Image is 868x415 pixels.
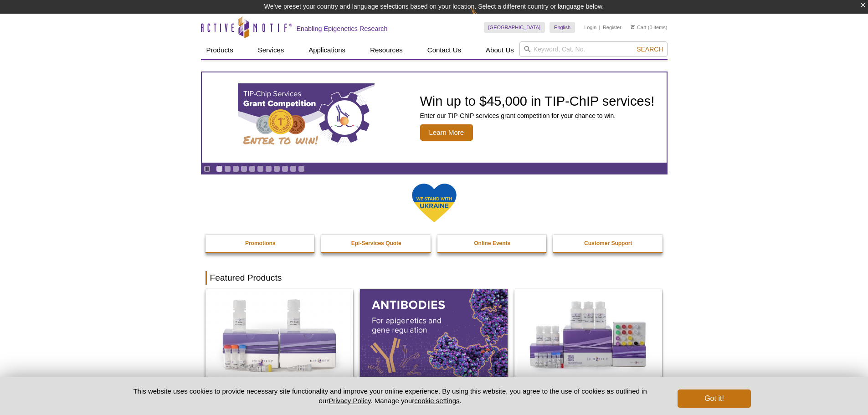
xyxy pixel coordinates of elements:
input: Keyword, Cat. No. [519,41,668,57]
a: Contact Us [422,41,467,59]
img: Your Cart [631,25,635,29]
a: Go to slide 5 [249,165,256,172]
button: Got it! [678,389,750,408]
a: [GEOGRAPHIC_DATA] [484,22,545,33]
span: Learn More [420,124,473,141]
a: Go to slide 6 [257,165,264,172]
a: Go to slide 4 [241,165,247,172]
a: English [550,22,575,33]
img: All Antibodies [360,289,508,379]
span: Search [637,46,663,53]
img: Change Here [471,7,495,28]
li: | [599,22,601,33]
a: Go to slide 10 [290,165,297,172]
a: Register [603,24,621,31]
img: DNA Library Prep Kit for Illumina [205,289,353,379]
img: TIP-ChIP Services Grant Competition [238,83,375,152]
a: Products [201,41,239,59]
a: Go to slide 2 [224,165,231,172]
a: About Us [480,41,519,59]
h2: Win up to $45,000 in TIP-ChIP services! [420,94,655,108]
strong: Customer Support [584,240,632,246]
button: Search [634,45,666,53]
a: TIP-ChIP Services Grant Competition Win up to $45,000 in TIP-ChIP services! Enter our TIP-ChIP se... [202,72,667,163]
p: This website uses cookies to provide necessary site functionality and improve your online experie... [118,386,663,405]
a: Resources [365,41,408,59]
a: Customer Support [553,235,663,252]
a: Go to slide 7 [265,165,272,172]
a: Applications [303,41,351,59]
a: Go to slide 3 [232,165,239,172]
a: Cart [631,24,647,31]
strong: Promotions [245,240,276,246]
article: TIP-ChIP Services Grant Competition [202,72,667,163]
a: Toggle autoplay [204,165,211,172]
a: Go to slide 1 [216,165,223,172]
button: cookie settings [414,397,459,405]
a: Go to slide 9 [282,165,288,172]
strong: Epi-Services Quote [351,240,401,246]
a: Go to slide 8 [273,165,280,172]
a: Go to slide 11 [298,165,305,172]
h2: Featured Products [205,271,663,285]
a: Services [252,41,290,59]
a: Promotions [205,235,316,252]
p: Enter our TIP-ChIP services grant competition for your chance to win. [420,112,655,120]
strong: Online Events [474,240,510,246]
li: (0 items) [631,22,668,33]
a: Online Events [437,235,548,252]
img: CUT&Tag-IT® Express Assay Kit [514,289,662,379]
h2: Enabling Epigenetics Research [297,25,388,33]
img: We Stand With Ukraine [411,183,457,223]
a: Epi-Services Quote [321,235,431,252]
a: Login [584,24,596,31]
a: Privacy Policy [329,397,370,405]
